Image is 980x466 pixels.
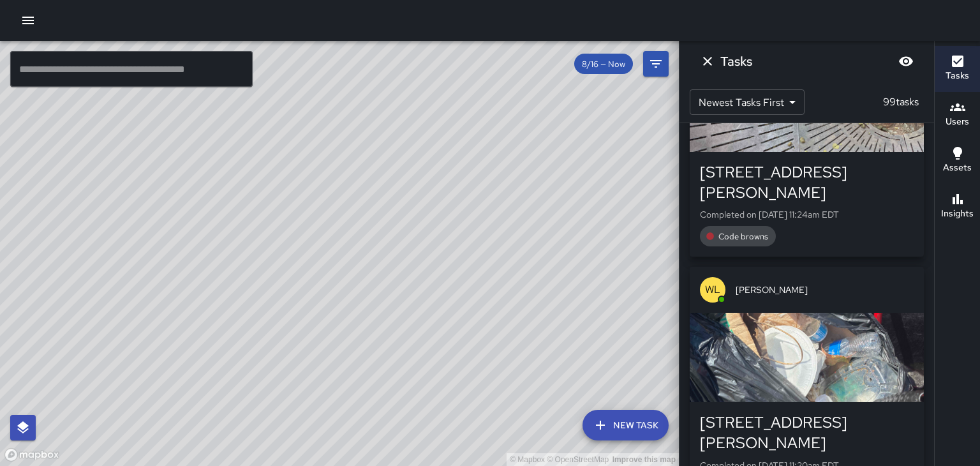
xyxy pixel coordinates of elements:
span: Code browns [711,231,776,242]
div: Newest Tasks First [690,89,805,115]
div: [STREET_ADDRESS][PERSON_NAME] [700,162,914,203]
h6: Tasks [946,69,969,83]
span: 8/16 — Now [574,59,633,70]
span: [PERSON_NAME] [736,283,914,296]
p: Completed on [DATE] 11:24am EDT [700,208,914,221]
button: Filters [643,51,669,77]
div: [STREET_ADDRESS][PERSON_NAME] [700,412,914,453]
h6: Users [946,115,969,129]
h6: Tasks [720,51,752,71]
button: Blur [893,49,919,74]
p: 99 tasks [878,94,924,110]
h6: Insights [941,207,974,221]
button: WL[PERSON_NAME][STREET_ADDRESS][PERSON_NAME]Completed on [DATE] 11:24am EDTCode browns [690,17,924,257]
button: Dismiss [695,49,720,74]
button: New Task [583,410,669,440]
h6: Assets [943,161,972,175]
button: Insights [935,184,980,230]
button: Users [935,92,980,138]
p: WL [705,282,720,297]
button: Assets [935,138,980,184]
button: Tasks [935,46,980,92]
